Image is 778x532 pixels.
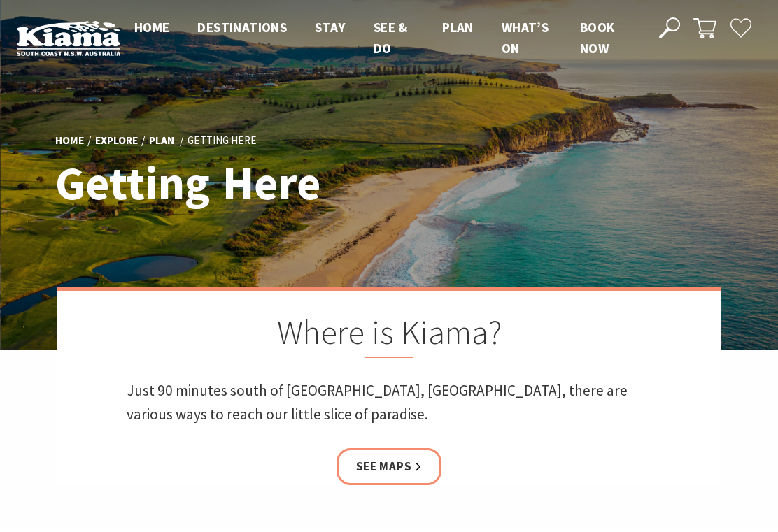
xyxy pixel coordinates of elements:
[127,312,651,358] h2: Where is Kiama?
[197,19,287,36] span: Destinations
[17,20,120,56] img: Kiama Logo
[502,19,549,57] span: What’s On
[337,448,442,485] a: See Maps
[134,19,170,36] span: Home
[120,17,643,59] nav: Main Menu
[188,132,257,150] li: Getting Here
[580,19,615,57] span: Book now
[442,19,474,36] span: Plan
[95,134,138,148] a: Explore
[55,134,84,148] a: Home
[149,134,174,148] a: Plan
[315,19,346,36] span: Stay
[55,157,451,208] h1: Getting Here
[127,379,651,426] p: Just 90 minutes south of [GEOGRAPHIC_DATA], [GEOGRAPHIC_DATA], there are various ways to reach ou...
[374,19,408,57] span: See & Do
